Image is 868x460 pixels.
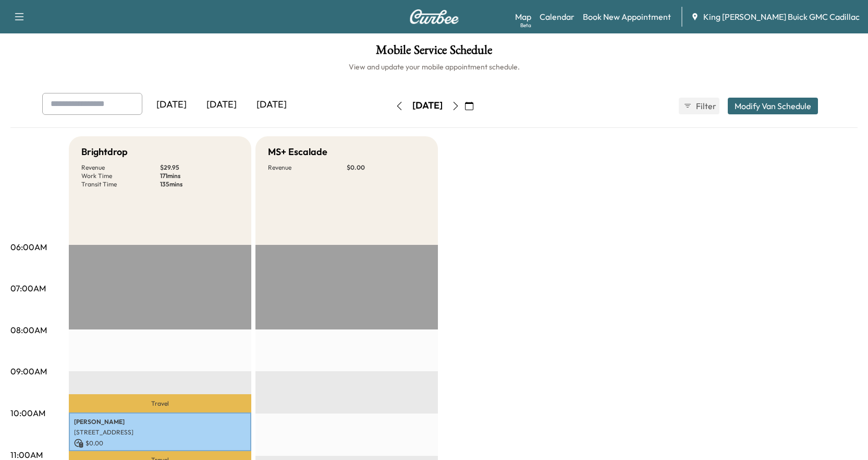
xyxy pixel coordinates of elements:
p: Work Time [81,172,160,180]
a: MapBeta [515,10,531,23]
p: $ 0.00 [74,439,246,448]
div: [DATE] [146,93,197,117]
div: [DATE] [412,99,443,112]
p: Revenue [268,163,347,172]
h1: Mobile Service Schedule [10,44,858,62]
p: 135 mins [160,180,239,188]
p: [PERSON_NAME] [74,418,246,426]
p: 171 mins [160,172,239,180]
h5: MS+ Escalade [268,145,327,159]
span: King [PERSON_NAME] Buick GMC Cadillac [703,10,860,23]
p: Travel [69,394,251,412]
div: [DATE] [197,93,247,117]
p: Transit Time [81,180,160,188]
button: Modify Van Schedule [728,98,818,114]
span: Filter [696,100,715,112]
p: Revenue [81,163,160,172]
a: Book New Appointment [583,10,671,23]
p: $ 29.95 [160,163,239,172]
div: [DATE] [247,93,297,117]
h5: Brightdrop [81,145,128,159]
a: Calendar [540,10,574,23]
img: Curbee Logo [409,9,459,24]
h6: View and update your mobile appointment schedule. [10,62,858,72]
p: 09:00AM [10,365,47,378]
p: [STREET_ADDRESS] [74,428,246,437]
p: 9:59 am - 10:54 am [74,450,246,458]
p: 08:00AM [10,324,47,336]
button: Filter [679,98,719,114]
div: Beta [520,21,531,29]
p: 10:00AM [10,407,45,419]
p: 07:00AM [10,282,46,294]
p: 06:00AM [10,241,47,253]
p: $ 0.00 [347,163,425,172]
